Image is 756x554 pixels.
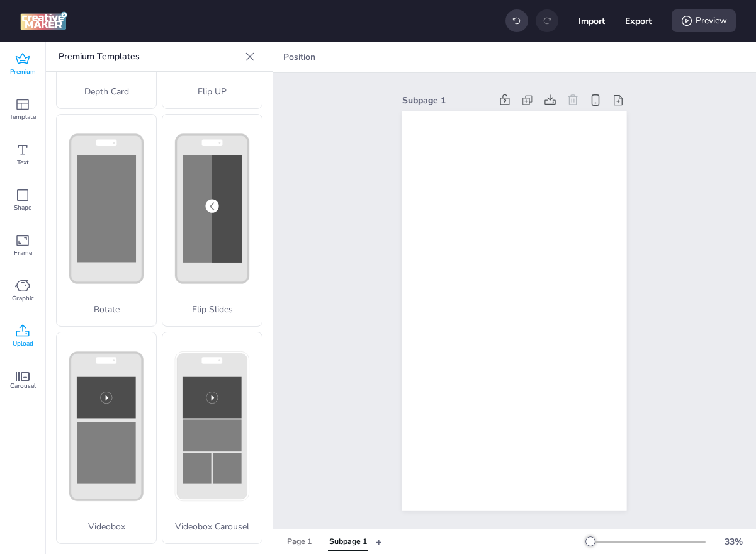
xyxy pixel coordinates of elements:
span: Template [9,112,36,122]
button: Import [578,8,605,34]
p: Rotate [57,303,156,316]
p: Premium Templates [59,42,240,72]
span: Premium [10,67,36,77]
div: Subpage 1 [329,536,367,548]
span: Frame [14,248,32,258]
p: Depth Card [57,85,156,98]
div: Subpage 1 [402,94,490,107]
div: Page 1 [287,536,312,548]
span: Upload [13,339,33,349]
div: Preview [672,9,736,32]
p: Flip Slides [162,303,262,316]
p: Videobox Carousel [162,520,262,533]
div: 33 % [718,535,748,548]
span: Graphic [12,293,34,303]
span: Carousel [10,381,36,391]
span: Position [281,50,318,64]
span: Text [17,157,29,167]
span: Shape [14,203,31,213]
p: Flip UP [162,85,262,98]
div: Tabs [278,531,376,553]
img: logo Creative Maker [20,11,67,30]
button: Export [625,8,652,34]
p: Videobox [57,520,156,533]
button: + [376,531,382,553]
